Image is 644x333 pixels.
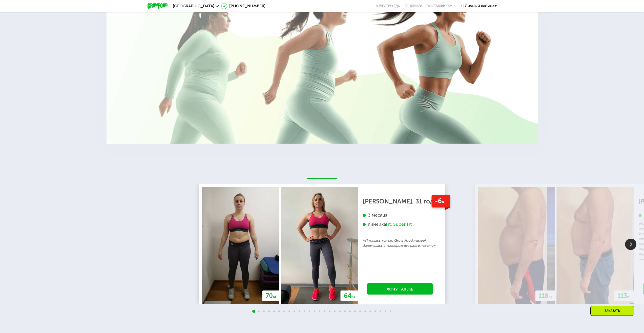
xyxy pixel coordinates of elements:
[363,199,437,204] div: [PERSON_NAME], 31 год
[625,239,636,250] img: Slide right
[535,290,556,301] div: 118
[173,4,214,8] span: [GEOGRAPHIC_DATA]
[363,212,437,218] div: 3 месяца
[405,4,422,8] a: Вендинги
[386,221,412,227] div: Fit, Super Fit
[262,290,280,301] div: 70
[341,290,359,301] div: 64
[363,221,437,227] div: линейка
[426,4,452,8] div: поставщикам
[549,294,553,299] span: кг
[442,199,446,204] span: кг
[431,195,450,208] div: -6
[465,3,497,9] div: Личный кабинет
[363,238,437,248] p: «Питалась только Grow Food и кофе) Занималась с тренером два раза в неделю»
[590,306,634,316] div: Заказать
[273,294,277,299] span: кг
[627,294,631,299] span: кг
[221,3,265,9] a: [PHONE_NUMBER]
[367,283,433,295] a: Хочу так же
[376,4,401,8] a: Качество еды
[351,294,356,299] span: кг
[614,290,635,301] div: 113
